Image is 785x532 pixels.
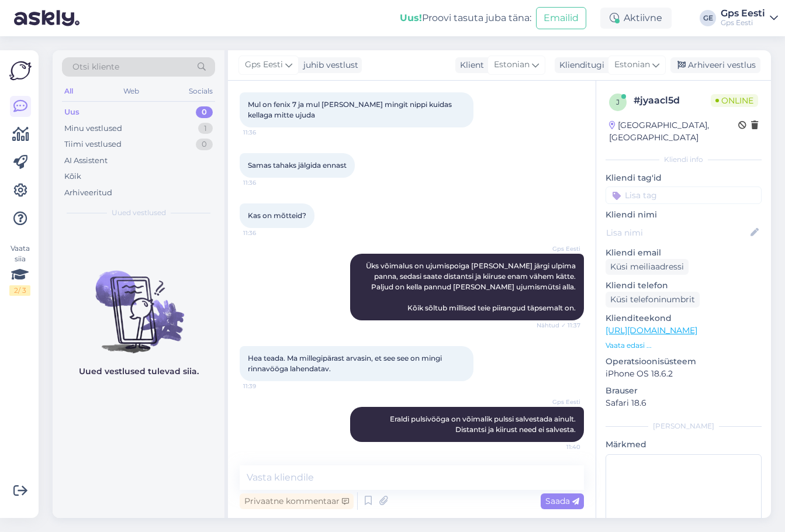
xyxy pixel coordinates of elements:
span: 11:40 [537,443,580,451]
div: Küsi meiliaadressi [606,259,689,275]
p: Klienditeekond [606,312,762,324]
div: Arhiveeri vestlus [670,57,760,73]
p: iPhone OS 18.6.2 [606,368,762,380]
div: Klienditugi [555,59,604,71]
div: All [62,84,75,99]
div: Gps Eesti [721,18,765,27]
div: Aktiivne [600,8,672,29]
span: Samas tahaks jälgida ennast [248,161,347,170]
div: Vaata siia [9,243,30,296]
div: Kõik [64,171,81,182]
span: Gps Eesti [537,398,580,406]
div: Proovi tasuta juba täna: [400,11,531,25]
b: Uus! [400,12,422,23]
p: Märkmed [606,438,762,451]
span: 11:36 [243,229,287,237]
span: Gps Eesti [245,58,283,71]
span: Otsi kliente [72,61,119,73]
div: 1 [198,123,213,134]
div: Kliendi info [606,154,762,165]
input: Lisa nimi [606,226,748,239]
div: Minu vestlused [64,123,122,134]
span: 11:36 [243,178,287,187]
span: Online [711,94,758,107]
p: Uued vestlused tulevad siia. [79,365,199,378]
p: Kliendi telefon [606,279,762,292]
span: Eraldi pulsivööga on võimalik pulssi salvestada ainult. Distantsi ja kiirust need ei salvesta. [390,414,577,434]
div: 2 / 3 [9,285,30,296]
a: Gps EestiGps Eesti [721,9,778,27]
div: GE [700,10,716,26]
span: 11:36 [243,128,287,137]
img: No chats [53,250,224,355]
p: Vaata edasi ... [606,340,762,351]
div: [GEOGRAPHIC_DATA], [GEOGRAPHIC_DATA] [609,119,738,144]
span: Gps Eesti [537,244,580,253]
div: 0 [196,106,213,118]
div: Arhiveeritud [64,187,112,199]
input: Lisa tag [606,186,762,204]
span: Kas on mõtteid? [248,211,306,220]
span: Estonian [614,58,650,71]
span: Üks võimalus on ujumispoiga [PERSON_NAME] järgi ulpima panna, sedasi saate distantsi ja kiiruse e... [366,261,577,312]
p: Kliendi nimi [606,209,762,221]
div: # jyaacl5d [634,94,711,108]
span: Nähtud ✓ 11:37 [537,321,580,330]
div: AI Assistent [64,155,108,167]
img: Askly Logo [9,60,32,82]
p: Operatsioonisüsteem [606,355,762,368]
div: juhib vestlust [299,59,358,71]
span: Saada [545,496,579,506]
div: 0 [196,139,213,150]
div: Küsi telefoninumbrit [606,292,700,308]
button: Emailid [536,7,586,29]
a: [URL][DOMAIN_NAME] [606,325,697,336]
span: Estonian [494,58,530,71]
span: j [616,98,620,106]
p: Kliendi tag'id [606,172,762,184]
div: [PERSON_NAME] [606,421,762,431]
div: Web [121,84,141,99]
span: Mul on fenix 7 ja mul [PERSON_NAME] mingit nippi kuidas kellaga mitte ujuda [248,100,454,119]
div: Privaatne kommentaar [240,493,354,509]
div: Socials [186,84,215,99]
div: Gps Eesti [721,9,765,18]
div: Klient [455,59,484,71]
span: Uued vestlused [112,208,166,218]
span: Hea teada. Ma millegipärast arvasin, et see see on mingi rinnavööga lahendatav. [248,354,444,373]
span: 11:39 [243,382,287,391]
p: Brauser [606,385,762,397]
p: Safari 18.6 [606,397,762,409]
div: Uus [64,106,79,118]
p: Kliendi email [606,247,762,259]
div: Tiimi vestlused [64,139,122,150]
